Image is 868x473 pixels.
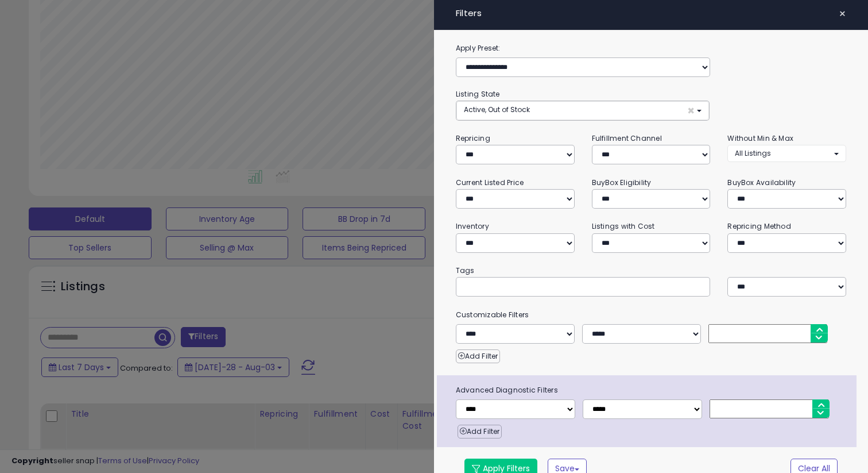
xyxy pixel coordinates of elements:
span: Advanced Diagnostic Filters [447,384,857,397]
small: Listing State [456,89,500,99]
small: Current Listed Price [456,178,524,187]
small: Fulfillment Channel [592,133,662,143]
span: × [687,105,695,117]
button: All Listings [727,145,846,161]
small: Inventory [456,221,489,231]
span: Active, Out of Stock [464,105,530,114]
button: Add Filter [458,425,502,439]
label: Apply Preset: [447,42,855,55]
small: Tags [447,264,855,277]
small: BuyBox Availability [727,178,796,187]
span: × [839,6,846,22]
small: Customizable Filters [447,309,855,321]
span: All Listings [735,148,771,158]
small: Listings with Cost [592,221,655,231]
small: Repricing Method [727,221,791,231]
small: Without Min & Max [727,133,793,143]
button: × [834,6,851,22]
small: Repricing [456,133,490,143]
button: Add Filter [456,349,500,363]
h4: Filters [456,9,846,18]
button: Active, Out of Stock × [456,101,709,120]
small: BuyBox Eligibility [592,178,652,187]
